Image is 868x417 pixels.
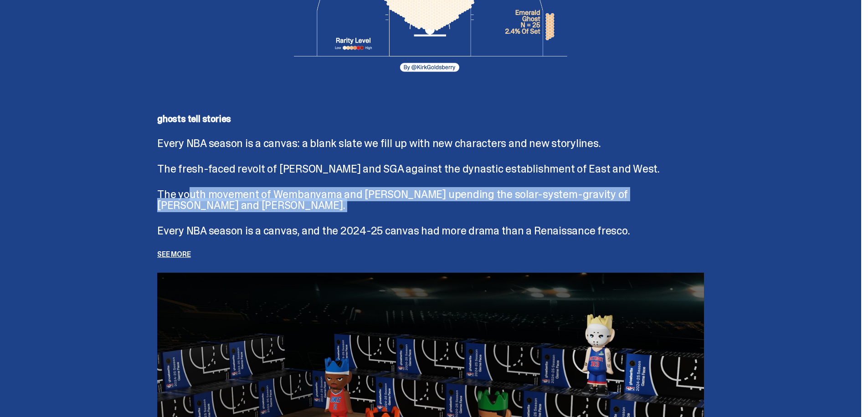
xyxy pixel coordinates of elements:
p: See more [157,251,704,258]
p: Every NBA season is a canvas: a blank slate we fill up with new characters and new storylines. [157,138,704,149]
p: The fresh-faced revolt of [PERSON_NAME] and SGA against the dynastic establishment of East and West. [157,163,704,174]
p: Every NBA season is a canvas, and the 2024-25 canvas had more drama than a Renaissance fresco. [157,225,704,236]
p: ghosts tell stories [157,114,704,123]
p: The youth movement of Wembanyama and [PERSON_NAME] upending the solar-system-gravity of [PERSON_N... [157,189,704,211]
